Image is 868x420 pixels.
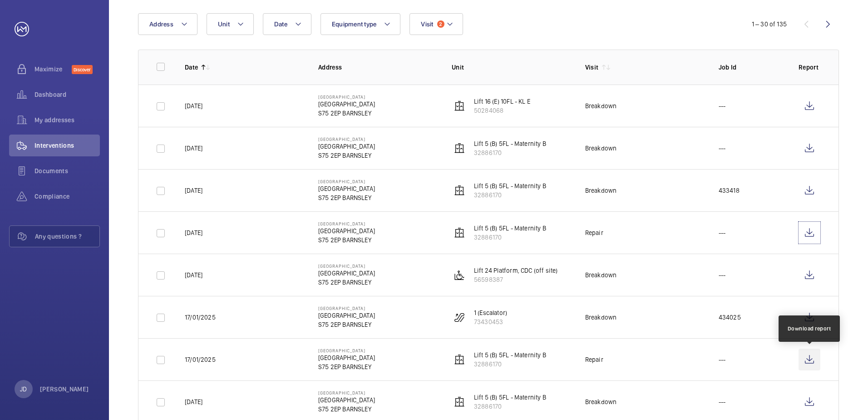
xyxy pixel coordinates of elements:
[318,278,375,287] p: S75 2EP BARNSLEY
[452,63,571,72] p: Unit
[474,106,530,115] p: 50284068
[318,193,375,202] p: S75 2EP BARNSLEY
[35,192,100,201] span: Compliance
[318,142,375,151] p: [GEOGRAPHIC_DATA]
[318,100,375,109] p: [GEOGRAPHIC_DATA]
[218,20,230,28] span: Unit
[454,227,465,238] img: elevator.svg
[318,136,375,142] p: [GEOGRAPHIC_DATA]
[474,266,558,275] p: Lift 24 Platform, CDC (off site)
[454,185,465,196] img: elevator.svg
[318,269,375,278] p: [GEOGRAPHIC_DATA]
[138,13,197,35] button: Address
[318,63,437,72] p: Address
[185,313,216,322] p: 17/01/2025
[719,186,740,195] p: 433418
[788,325,831,333] div: Download report
[35,115,100,125] span: My addresses
[585,355,603,364] div: Repair
[719,397,726,406] p: ---
[454,100,465,111] img: elevator.svg
[719,63,784,72] p: Job Id
[318,235,375,245] p: S75 2EP BARNSLEY
[474,139,546,148] p: Lift 5 (B) 5FL - Maternity B
[585,63,599,72] p: Visit
[474,224,546,233] p: Lift 5 (B) 5FL - Maternity B
[474,148,546,157] p: 32886170
[318,263,375,269] p: [GEOGRAPHIC_DATA]
[437,20,444,28] span: 2
[35,166,100,175] span: Documents
[474,360,546,369] p: 32886170
[72,65,93,74] span: Discover
[318,226,375,235] p: [GEOGRAPHIC_DATA]
[35,232,99,241] span: Any questions ?
[318,109,375,118] p: S75 2EP BARNSLEY
[35,90,100,99] span: Dashboard
[474,190,546,200] p: 32886170
[35,65,72,74] span: Maximize
[318,353,375,362] p: [GEOGRAPHIC_DATA]
[799,63,820,72] p: Report
[752,20,787,29] div: 1 – 30 of 135
[185,63,198,72] p: Date
[318,221,375,226] p: [GEOGRAPHIC_DATA]
[318,390,375,395] p: [GEOGRAPHIC_DATA]
[474,350,546,360] p: Lift 5 (B) 5FL - Maternity B
[318,311,375,320] p: [GEOGRAPHIC_DATA]
[263,13,311,35] button: Date
[454,396,465,407] img: elevator.svg
[474,181,546,190] p: Lift 5 (B) 5FL - Maternity B
[185,228,202,237] p: [DATE]
[185,270,202,280] p: [DATE]
[318,395,375,405] p: [GEOGRAPHIC_DATA]
[40,385,89,394] p: [PERSON_NAME]
[719,228,726,237] p: ---
[318,348,375,353] p: [GEOGRAPHIC_DATA]
[332,20,377,28] span: Equipment type
[585,270,617,280] div: Breakdown
[585,313,617,322] div: Breakdown
[318,405,375,414] p: S75 2EP BARNSLEY
[318,94,375,100] p: [GEOGRAPHIC_DATA]
[719,101,726,110] p: ---
[185,186,202,195] p: [DATE]
[585,228,603,237] div: Repair
[35,141,100,150] span: Interventions
[474,308,507,317] p: 1 (Escalator)
[585,101,617,110] div: Breakdown
[474,393,546,402] p: Lift 5 (B) 5FL - Maternity B
[318,179,375,184] p: [GEOGRAPHIC_DATA]
[318,151,375,160] p: S75 2EP BARNSLEY
[719,313,741,322] p: 434025
[409,13,463,35] button: Visit2
[421,20,433,28] span: Visit
[719,270,726,280] p: ---
[185,144,202,153] p: [DATE]
[585,397,617,406] div: Breakdown
[454,143,465,154] img: elevator.svg
[20,385,27,394] p: JD
[719,355,726,364] p: ---
[474,317,507,326] p: 73430453
[149,20,173,28] span: Address
[585,186,617,195] div: Breakdown
[185,355,216,364] p: 17/01/2025
[474,233,546,242] p: 32886170
[321,13,401,35] button: Equipment type
[207,13,254,35] button: Unit
[454,270,465,280] img: platform_lift.svg
[185,101,202,110] p: [DATE]
[318,305,375,311] p: [GEOGRAPHIC_DATA]
[454,354,465,365] img: elevator.svg
[474,97,530,106] p: Lift 16 (E) 10FL - KL E
[454,312,465,323] img: escalator.svg
[318,362,375,371] p: S75 2EP BARNSLEY
[719,144,726,153] p: ---
[274,20,287,28] span: Date
[318,184,375,193] p: [GEOGRAPHIC_DATA]
[318,320,375,329] p: S75 2EP BARNSLEY
[185,397,202,406] p: [DATE]
[474,275,558,284] p: 56598387
[474,402,546,411] p: 32886170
